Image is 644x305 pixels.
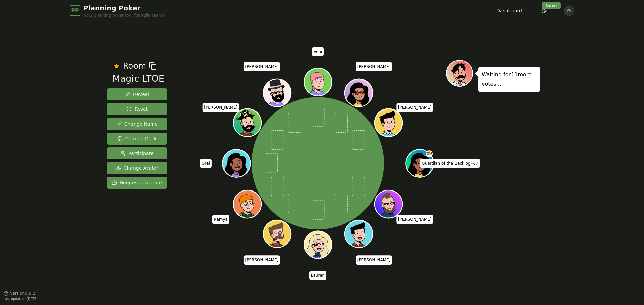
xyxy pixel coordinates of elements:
span: Click to change your name [396,102,433,112]
span: Request a feature [112,179,162,186]
button: Version0.9.2 [3,291,35,296]
span: Click to change your name [202,102,239,112]
span: Change Deck [117,135,157,142]
span: Click to change your name [396,215,433,224]
a: PPPlanning PokerNo.1 planning poker tool for agile teams [70,3,164,18]
button: Change Deck [107,133,167,145]
button: Change Name [107,118,167,130]
span: Click to change your name [356,62,392,71]
span: Click to change your name [312,47,324,56]
span: Click to change your name [309,271,326,280]
span: Reveal [125,91,149,98]
span: Change Avatar [116,165,159,171]
span: Last updated: [DATE] [3,297,38,301]
button: Request a feature [107,177,167,189]
span: Participate [120,150,154,157]
span: Click to change your name [200,159,212,168]
span: Version 0.9.2 [10,291,35,296]
button: Remove as favourite [112,60,120,72]
span: Change Name [116,121,158,127]
span: Click to change your name [420,159,480,168]
span: Click to change your name [244,62,280,71]
button: Reveal [107,88,167,100]
a: Dashboard [496,7,522,14]
span: Planning Poker [83,3,164,13]
span: Click to change your name [212,215,229,224]
button: Participate [107,147,167,159]
button: Reset [107,103,167,115]
span: Room [123,60,146,72]
div: Magic LTOE [112,72,164,86]
span: Click to change your name [356,255,392,265]
span: (you) [470,162,478,165]
div: New! [542,2,561,9]
span: Click to change your name [244,255,280,265]
span: No.1 planning poker tool for agile teams [83,13,164,18]
span: PP [71,7,79,15]
button: Click to change your avatar [407,150,433,176]
span: Reset [126,106,148,112]
p: Waiting for 11 more votes... [482,70,537,89]
button: New! [538,5,550,17]
span: Guardian of the Backlog is the host [426,150,433,157]
button: Change Avatar [107,162,167,174]
button: G [563,5,574,16]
